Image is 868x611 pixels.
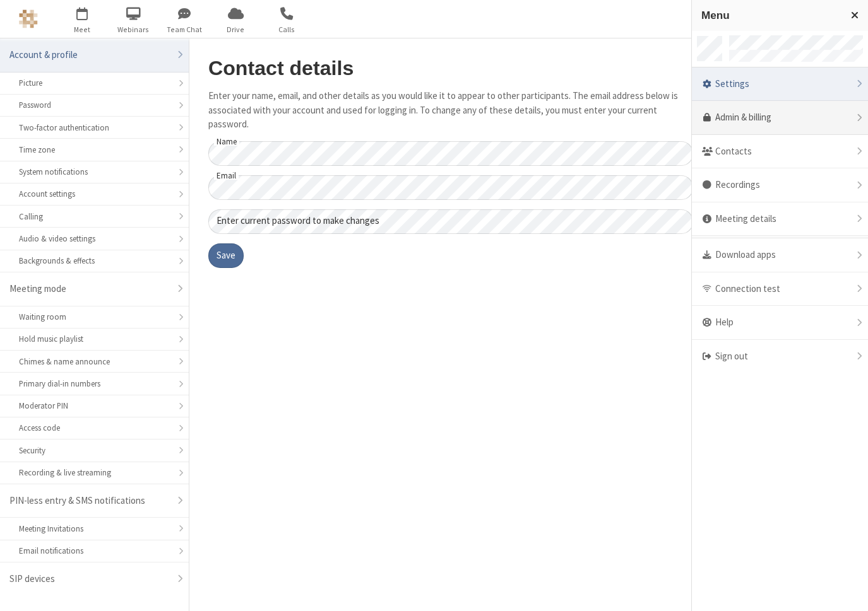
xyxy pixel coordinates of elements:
div: Chimes & name announce [19,356,170,368]
div: Backgrounds & effects [19,255,170,267]
div: Sign out [692,340,868,373]
div: Meeting mode [9,282,170,296]
span: Calls [263,24,311,35]
h3: Menu [701,9,840,21]
p: Enter your name, email, and other details as you would like it to appear to other participants. T... [208,89,693,132]
div: SIP devices [9,572,170,586]
a: Admin & billing [692,101,868,135]
div: Audio & video settings [19,233,170,245]
div: Connection test [692,272,868,306]
div: PIN-less entry & SMS notifications [9,494,170,508]
button: Save [208,243,244,269]
div: Settings [692,67,868,102]
div: Meeting details [692,202,868,236]
div: Time zone [19,144,170,156]
h2: Contact details [208,57,693,79]
iframe: Chat [836,578,859,602]
div: Moderator PIN [19,400,170,412]
span: Webinars [110,24,157,35]
div: Recordings [692,168,868,202]
div: System notifications [19,166,170,178]
div: Primary dial-in numbers [19,378,170,390]
div: Account settings [19,188,170,200]
div: Security [19,445,170,457]
div: Download apps [692,238,868,272]
div: Access code [19,422,170,434]
input: Name [208,141,693,166]
div: Password [19,99,170,111]
div: Picture [19,77,170,89]
span: Team Chat [161,24,208,35]
input: Email [208,175,693,200]
div: Waiting room [19,311,170,323]
div: Email notifications [19,545,170,557]
div: Help [692,306,868,340]
div: Calling [19,211,170,223]
span: Meet [59,24,106,35]
img: Pet Store NEW [19,9,38,28]
div: Account & profile [9,48,170,62]
div: Meeting Invitations [19,523,170,535]
div: Contacts [692,135,868,169]
span: Drive [212,24,259,35]
div: Two-factor authentication [19,122,170,134]
div: Recording & live streaming [19,467,170,479]
input: Enter current password to make changes [208,209,693,234]
div: Hold music playlist [19,333,170,345]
